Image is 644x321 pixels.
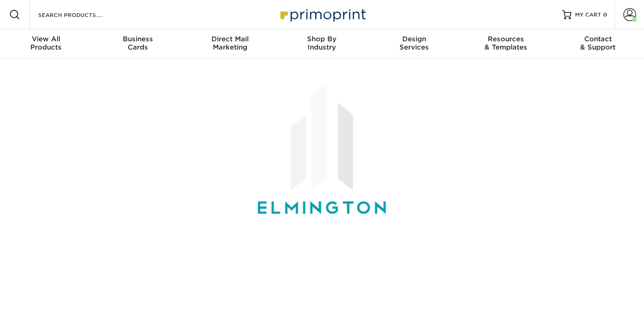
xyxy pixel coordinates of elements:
[37,9,127,20] input: SEARCH PRODUCTS.....
[276,35,368,43] span: Shop By
[552,35,644,51] div: & Support
[253,81,391,221] img: ELMINGTON
[552,29,644,59] a: Contact& Support
[603,11,607,18] span: 0
[368,35,460,51] div: Services
[460,29,552,59] a: Resources& Templates
[276,29,368,59] a: Shop ByIndustry
[368,35,460,43] span: Design
[552,35,644,43] span: Contact
[368,29,460,59] a: DesignServices
[276,35,368,51] div: Industry
[92,35,184,43] span: Business
[184,29,276,59] a: Direct MailMarketing
[460,35,552,51] div: & Templates
[460,35,552,43] span: Resources
[92,29,184,59] a: BusinessCards
[276,5,368,24] img: Primoprint
[184,35,276,43] span: Direct Mail
[92,35,184,51] div: Cards
[184,35,276,51] div: Marketing
[575,11,601,19] span: MY CART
